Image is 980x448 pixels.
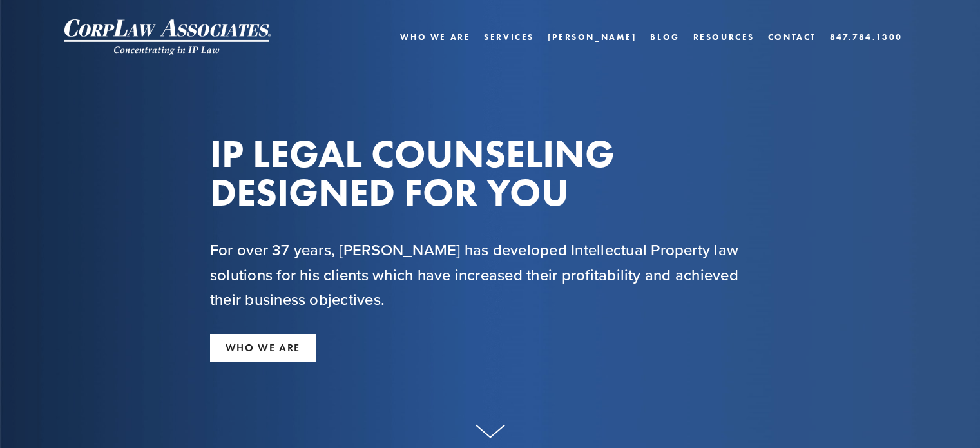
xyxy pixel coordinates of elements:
a: Blog [650,28,679,46]
a: 847.784.1300 [830,28,903,46]
h1: IP LEGAL COUNSELING DESIGNED FOR YOU [210,134,770,211]
a: Contact [768,28,816,46]
img: CorpLaw IP Law Firm [64,19,271,55]
a: Resources [693,32,754,42]
a: WHO WE ARE [210,334,316,362]
a: Services [484,28,534,46]
h2: For over 37 years, [PERSON_NAME] has developed Intellectual Property law solutions for his client... [210,237,770,311]
a: [PERSON_NAME] [548,28,637,46]
a: Who We Are [400,28,470,46]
